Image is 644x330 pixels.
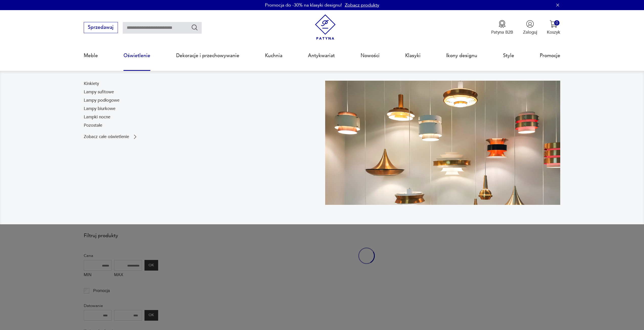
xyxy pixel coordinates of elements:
[84,97,119,103] a: Lampy podłogowe
[84,114,110,120] a: Lampki nocne
[361,44,380,67] a: Nowości
[313,14,338,40] img: Patyna - sklep z meblami i dekoracjami vintage
[526,20,534,28] img: Ikonka użytkownika
[191,24,198,31] button: Szukaj
[325,81,560,205] img: a9d990cd2508053be832d7f2d4ba3cb1.jpg
[84,81,99,87] a: Kinkiety
[84,89,114,95] a: Lampy sufitowe
[308,44,335,67] a: Antykwariat
[547,20,560,35] button: 0Koszyk
[84,44,98,67] a: Meble
[265,44,282,67] a: Kuchnia
[523,29,537,35] p: Zaloguj
[84,106,115,112] a: Lampy biurkowe
[491,29,513,35] p: Patyna B2B
[123,44,150,67] a: Oświetlenie
[84,22,118,33] button: Sprzedawaj
[503,44,514,67] a: Style
[84,135,129,139] p: Zobacz całe oświetlenie
[405,44,421,67] a: Klasyki
[498,20,506,28] img: Ikona medalu
[540,44,560,67] a: Promocje
[84,134,138,140] a: Zobacz całe oświetlenie
[84,26,118,30] a: Sprzedawaj
[491,20,513,35] a: Ikona medaluPatyna B2B
[547,29,560,35] p: Koszyk
[554,20,559,26] div: 0
[523,20,537,35] button: Zaloguj
[446,44,477,67] a: Ikony designu
[265,2,342,8] p: Promocja do -30% na klasyki designu!
[345,2,379,8] a: Zobacz produkty
[491,20,513,35] button: Patyna B2B
[550,20,557,28] img: Ikona koszyka
[176,44,239,67] a: Dekoracje i przechowywanie
[84,122,102,128] a: Pozostałe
